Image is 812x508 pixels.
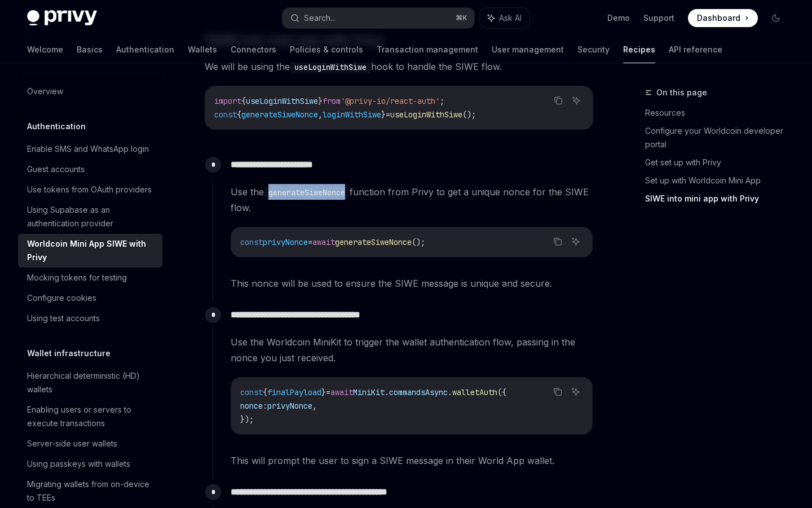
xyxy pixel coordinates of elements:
[264,186,350,199] code: generateSiweNonce
[412,237,425,247] span: ();
[27,183,152,196] div: Use tokens from OAuth providers
[231,334,593,366] span: Use the Worldcoin MiniKit to trigger the wallet authentication flow, passing in the nonce you jus...
[452,387,497,397] span: walletAuth
[283,8,474,28] button: Search...⌘K
[77,36,103,63] a: Basics
[492,36,564,63] a: User management
[568,234,583,249] button: Ask AI
[669,36,722,63] a: API reference
[312,401,317,411] span: ,
[240,414,254,424] span: });
[18,288,162,308] a: Configure cookies
[240,401,267,411] span: nonce:
[389,387,448,397] span: commandsAsync
[27,271,127,284] div: Mocking tokens for testing
[18,474,162,508] a: Migrating wallets from on-device to TEEs
[267,401,312,411] span: privyNonce
[330,387,353,397] span: await
[645,104,794,122] a: Resources
[304,11,336,25] div: Search...
[326,387,330,397] span: =
[116,36,174,63] a: Authentication
[27,291,96,305] div: Configure cookies
[381,110,386,120] span: }
[18,366,162,400] a: Hierarchical deterministic (HD) wallets
[27,36,63,63] a: Welcome
[318,110,323,120] span: ,
[27,347,111,360] h5: Wallet infrastructure
[568,384,583,399] button: Ask AI
[697,12,740,24] span: Dashboard
[323,110,381,120] span: loginWithSiwe
[27,237,156,264] div: Worldcoin Mini App SIWE with Privy
[497,387,506,397] span: ({
[645,122,794,154] a: Configure your Worldcoin developer portal
[550,384,565,399] button: Copy the contents from the code block
[499,12,522,24] span: Ask AI
[645,172,794,190] a: Set up with Worldcoin Mini App
[623,36,655,63] a: Recipes
[385,387,389,397] span: .
[462,110,476,120] span: ();
[335,237,412,247] span: generateSiweNonce
[27,85,63,98] div: Overview
[27,457,130,471] div: Using passkeys with wallets
[231,275,593,291] span: This nonce will be used to ensure the SIWE message is unique and secure.
[569,93,584,108] button: Ask AI
[27,312,100,325] div: Using test accounts
[577,36,610,63] a: Security
[290,61,371,73] code: useLoginWithSiwe
[18,179,162,200] a: Use tokens from OAuth providers
[240,237,263,247] span: const
[308,237,312,247] span: =
[341,96,440,106] span: '@privy-io/react-auth'
[645,190,794,208] a: SIWE into mini app with Privy
[263,237,308,247] span: privyNonce
[551,93,566,108] button: Copy the contents from the code block
[27,120,86,133] h5: Authentication
[440,96,444,106] span: ;
[390,110,462,120] span: useLoginWithSiwe
[27,478,156,505] div: Migrating wallets from on-device to TEEs
[456,14,467,23] span: ⌘ K
[18,268,162,288] a: Mocking tokens for testing
[645,154,794,172] a: Get set up with Privy
[323,96,341,106] span: from
[18,81,162,102] a: Overview
[237,110,241,120] span: {
[27,403,156,430] div: Enabling users or servers to execute transactions
[231,453,593,468] span: This will prompt the user to sign a SIWE message in their World App wallet.
[27,203,156,230] div: Using Supabase as an authentication provider
[246,96,318,106] span: useLoginWithSiwe
[321,387,326,397] span: }
[18,454,162,474] a: Using passkeys with wallets
[18,234,162,268] a: Worldcoin Mini App SIWE with Privy
[18,200,162,234] a: Using Supabase as an authentication provider
[290,36,363,63] a: Policies & controls
[18,159,162,179] a: Guest accounts
[18,433,162,454] a: Server-side user wallets
[267,387,321,397] span: finalPayload
[188,36,217,63] a: Wallets
[240,387,263,397] span: const
[688,9,758,27] a: Dashboard
[643,12,674,24] a: Support
[18,400,162,433] a: Enabling users or servers to execute transactions
[27,10,97,26] img: dark logo
[231,184,593,216] span: Use the function from Privy to get a unique nonce for the SIWE flow.
[241,96,246,106] span: {
[386,110,390,120] span: =
[214,110,237,120] span: const
[353,387,385,397] span: MiniKit
[377,36,478,63] a: Transaction management
[205,59,593,75] span: We will be using the hook to handle the SIWE flow.
[550,234,565,249] button: Copy the contents from the code block
[27,369,156,396] div: Hierarchical deterministic (HD) wallets
[312,237,335,247] span: await
[27,437,117,450] div: Server-side user wallets
[448,387,452,397] span: .
[241,110,318,120] span: generateSiweNonce
[767,9,785,27] button: Toggle dark mode
[231,36,276,63] a: Connectors
[607,12,630,24] a: Demo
